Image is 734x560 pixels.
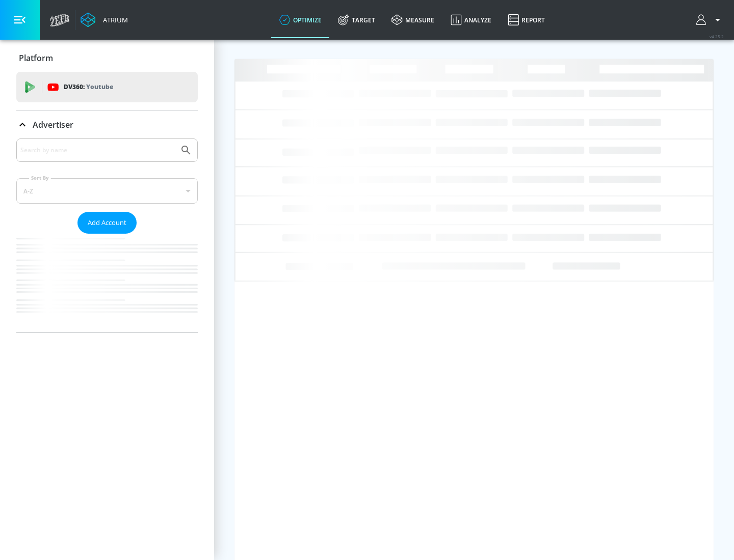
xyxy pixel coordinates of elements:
a: Atrium [81,12,128,27]
a: optimize [271,2,330,38]
div: Atrium [99,15,128,24]
a: Report [500,2,553,38]
a: Target [330,2,383,38]
div: Platform [16,44,198,72]
div: A-Z [16,178,198,204]
p: Advertiser [33,119,73,130]
p: Platform [19,52,53,64]
p: DV360: [64,81,113,93]
div: Advertiser [16,138,198,332]
input: Search by name [20,144,175,157]
button: Add Account [77,212,137,234]
div: DV360: Youtube [16,72,198,102]
span: v 4.25.2 [710,34,724,39]
nav: list of Advertiser [16,234,198,332]
span: Add Account [88,217,126,229]
a: Analyze [442,2,500,38]
a: measure [383,2,442,38]
label: Sort By [29,175,51,181]
div: Advertiser [16,110,198,139]
p: Youtube [86,81,113,92]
